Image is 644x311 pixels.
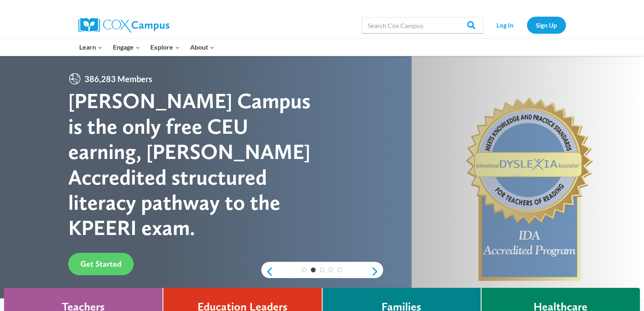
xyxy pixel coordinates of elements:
[190,42,215,52] span: About
[362,17,484,33] input: Search Cox Campus
[74,39,220,56] nav: Primary Navigation
[80,259,121,269] span: Get Started
[68,88,322,240] div: [PERSON_NAME] Campus is the only free CEU earning, [PERSON_NAME] Accredited structured literacy p...
[488,17,566,33] nav: Secondary Navigation
[68,253,134,275] a: Get Started
[488,17,523,33] a: Log In
[527,17,566,33] a: Sign Up
[79,42,102,52] span: Learn
[150,42,180,52] span: Explore
[78,18,169,33] img: Cox Campus
[113,42,140,52] span: Engage
[81,72,156,85] span: 386,283 Members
